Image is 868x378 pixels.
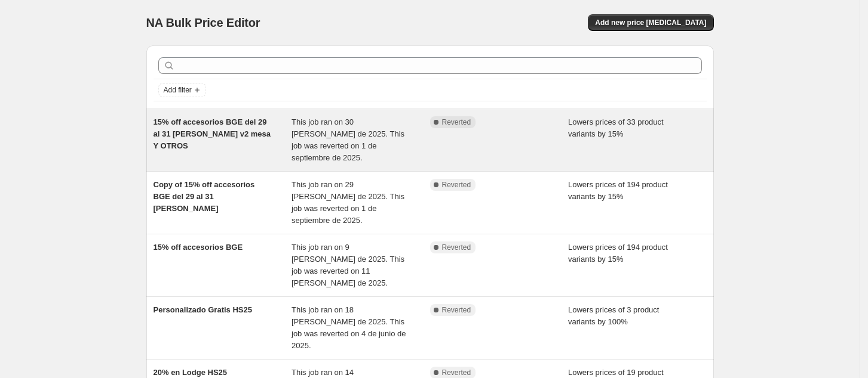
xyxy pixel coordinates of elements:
[442,305,471,315] span: Reverted
[442,243,471,252] span: Reverted
[292,117,404,162] span: This job ran on 30 [PERSON_NAME] de 2025. This job was reverted on 1 de septiembre de 2025.
[158,83,206,97] button: Add filter
[442,180,471,190] span: Reverted
[154,305,252,314] span: Personalizado Gratis HS25
[442,368,471,377] span: Reverted
[588,14,713,31] button: Add new price [MEDICAL_DATA]
[568,305,659,326] span: Lowers prices of 3 product variants by 100%
[154,368,228,377] span: 20% en Lodge HS25
[442,117,471,127] span: Reverted
[154,243,243,252] span: 15% off accesorios BGE
[146,16,260,29] span: NA Bulk Price Editor
[292,180,404,225] span: This job ran on 29 [PERSON_NAME] de 2025. This job was reverted on 1 de septiembre de 2025.
[154,180,255,213] span: Copy of 15% off accesorios BGE del 29 al 31 [PERSON_NAME]
[568,243,668,264] span: Lowers prices of 194 product variants by 15%
[164,85,192,95] span: Add filter
[568,180,668,201] span: Lowers prices of 194 product variants by 15%
[292,305,406,350] span: This job ran on 18 [PERSON_NAME] de 2025. This job was reverted on 4 de junio de 2025.
[292,243,404,287] span: This job ran on 9 [PERSON_NAME] de 2025. This job was reverted on 11 [PERSON_NAME] de 2025.
[595,18,706,27] span: Add new price [MEDICAL_DATA]
[568,117,664,138] span: Lowers prices of 33 product variants by 15%
[154,117,271,150] span: 15% off accesorios BGE del 29 al 31 [PERSON_NAME] v2 mesa Y OTROS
